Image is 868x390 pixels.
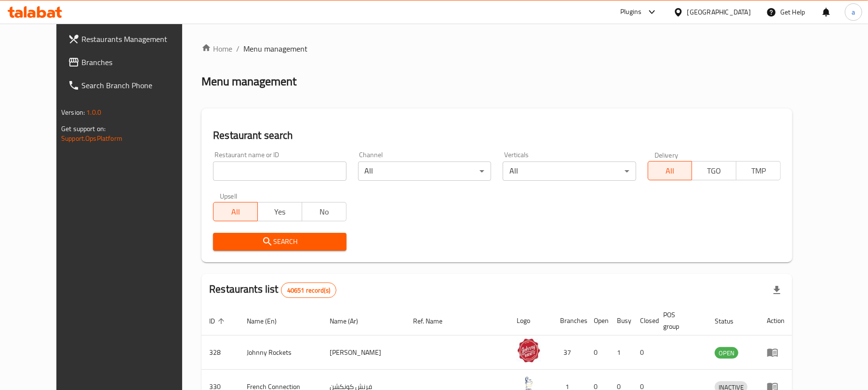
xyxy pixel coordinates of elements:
[552,336,586,370] td: 37
[696,164,733,178] span: TGO
[692,161,736,180] button: TGO
[209,282,336,298] h2: Restaurants list
[257,202,302,221] button: Yes
[687,7,751,17] div: [GEOGRAPHIC_DATA]
[201,74,296,89] h2: Menu management
[201,336,239,370] td: 328
[503,161,636,181] div: All
[715,348,738,359] span: OPEN
[61,132,122,145] a: Support.OpsPlatform
[86,106,101,119] span: 1.0.0
[281,286,336,295] span: 40651 record(s)
[620,6,641,18] div: Plugins
[509,306,552,336] th: Logo
[654,151,679,158] label: Delivery
[221,236,338,248] span: Search
[852,7,855,17] span: a
[767,347,785,358] div: Menu
[330,315,371,327] span: Name (Ar)
[358,161,491,181] div: All
[322,336,406,370] td: [PERSON_NAME]
[736,161,781,180] button: TMP
[239,336,322,370] td: Johnny Rockets
[262,205,298,219] span: Yes
[609,336,632,370] td: 1
[302,202,347,221] button: No
[61,106,85,119] span: Version:
[220,192,238,199] label: Upsell
[552,306,586,336] th: Branches
[281,282,336,298] div: Total records count
[60,74,201,97] a: Search Branch Phone
[60,27,201,51] a: Restaurants Management
[759,306,792,336] th: Action
[213,233,346,251] button: Search
[81,33,194,45] span: Restaurants Management
[663,309,695,332] span: POS group
[209,315,227,327] span: ID
[201,43,792,54] nav: breadcrumb
[648,161,693,180] button: All
[243,43,307,54] span: Menu management
[414,315,455,327] span: Ref. Name
[765,279,788,302] div: Export file
[217,205,254,219] span: All
[213,161,346,181] input: Search for restaurant name or ID..
[213,202,258,221] button: All
[517,338,541,363] img: Johnny Rockets
[61,122,106,135] span: Get support on:
[213,128,781,143] h2: Restaurant search
[632,336,655,370] td: 0
[740,164,777,178] span: TMP
[306,205,343,219] span: No
[632,306,655,336] th: Closed
[247,315,289,327] span: Name (En)
[60,51,201,74] a: Branches
[715,315,746,327] span: Status
[81,80,194,91] span: Search Branch Phone
[586,306,609,336] th: Open
[652,164,689,178] span: All
[236,43,240,54] li: /
[81,56,194,68] span: Branches
[609,306,632,336] th: Busy
[586,336,609,370] td: 0
[201,43,232,54] a: Home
